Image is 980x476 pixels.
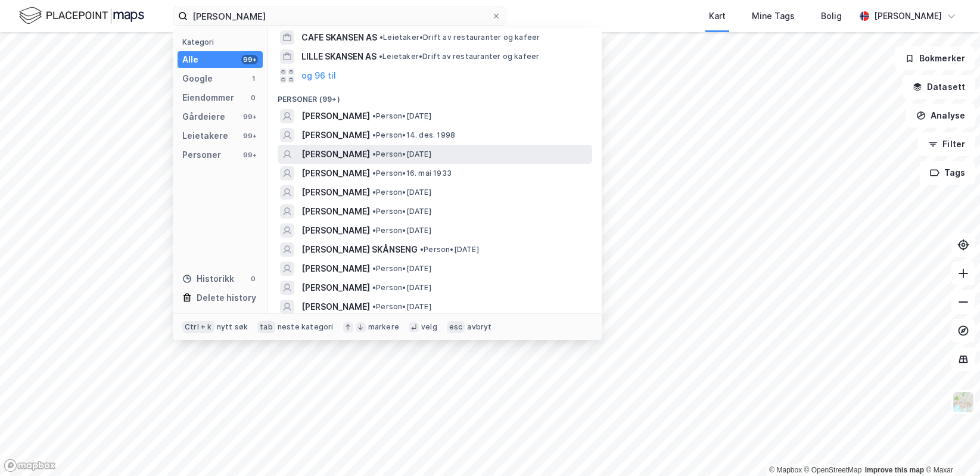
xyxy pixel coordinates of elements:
span: • [372,130,376,139]
span: [PERSON_NAME] SKÅNSENG [301,242,418,257]
div: Mine Tags [752,9,795,23]
span: CAFE SKANSEN AS [301,30,377,45]
button: og 96 til [301,69,336,83]
span: [PERSON_NAME] [301,204,370,219]
div: 99+ [241,112,258,122]
div: [PERSON_NAME] [874,9,942,23]
div: neste kategori [278,322,334,332]
div: Ctrl + k [182,321,214,333]
span: Person • [DATE] [372,264,431,273]
span: [PERSON_NAME] [301,281,370,295]
span: • [372,150,376,158]
span: • [379,33,383,42]
a: Improve this map [865,466,924,474]
div: nytt søk [217,322,248,332]
div: Alle [182,52,198,67]
span: Leietaker • Drift av restauranter og kafeer [379,52,539,61]
span: [PERSON_NAME] [301,147,370,161]
span: [PERSON_NAME] [301,223,370,238]
span: • [372,111,376,120]
span: • [372,283,376,292]
span: Person • 16. mai 1933 [372,169,452,178]
div: Kart [709,9,726,23]
span: • [372,169,376,178]
span: Person • [DATE] [372,111,431,121]
button: Bokmerker [895,46,975,70]
span: • [372,207,376,216]
div: 1 [248,74,258,83]
div: tab [257,321,275,333]
button: Filter [918,132,975,156]
div: Google [182,71,213,86]
span: Person • [DATE] [372,226,431,235]
div: 99+ [241,150,258,160]
div: Gårdeiere [182,110,225,124]
div: avbryt [467,322,491,332]
a: Mapbox [769,466,802,474]
span: [PERSON_NAME] [301,300,370,314]
button: Tags [920,161,975,185]
span: • [420,245,424,254]
div: Delete history [197,291,256,305]
div: Eiendommer [182,91,234,105]
img: logo.f888ab2527a4732fd821a326f86c7f29.svg [19,5,144,26]
span: Person • [DATE] [372,150,431,159]
img: Z [952,391,975,413]
span: Person • [DATE] [372,207,431,216]
span: Person • [DATE] [372,188,431,197]
div: Historikk [182,272,234,286]
span: Leietaker • Drift av restauranter og kafeer [379,33,540,42]
a: OpenStreetMap [804,466,862,474]
div: esc [447,321,465,333]
a: Mapbox homepage [4,459,56,472]
input: Søk på adresse, matrikkel, gårdeiere, leietakere eller personer [188,7,491,25]
span: LILLE SKANSEN AS [301,49,377,64]
span: [PERSON_NAME] [301,128,370,142]
span: [PERSON_NAME] [301,109,370,123]
span: [PERSON_NAME] [301,185,370,200]
div: 99+ [241,131,258,141]
div: markere [368,322,399,332]
div: 0 [248,93,258,102]
div: Personer (99+) [268,85,602,107]
span: [PERSON_NAME] [301,166,370,181]
span: • [372,264,376,273]
span: Person • 14. des. 1998 [372,130,455,140]
span: Person • [DATE] [372,302,431,312]
div: Leietakere [182,129,228,143]
span: Person • [DATE] [420,245,479,254]
span: • [372,188,376,197]
span: Person • [DATE] [372,283,431,293]
span: • [379,52,382,61]
span: • [372,226,376,235]
div: 99+ [241,55,258,64]
div: Personer [182,148,221,162]
div: Kategori [182,38,263,46]
div: 0 [248,274,258,284]
button: Analyse [906,104,975,127]
span: [PERSON_NAME] [301,262,370,276]
iframe: Chat Widget [920,419,980,476]
span: • [372,302,376,311]
div: velg [421,322,437,332]
button: Datasett [903,75,975,99]
div: Bolig [821,9,842,23]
